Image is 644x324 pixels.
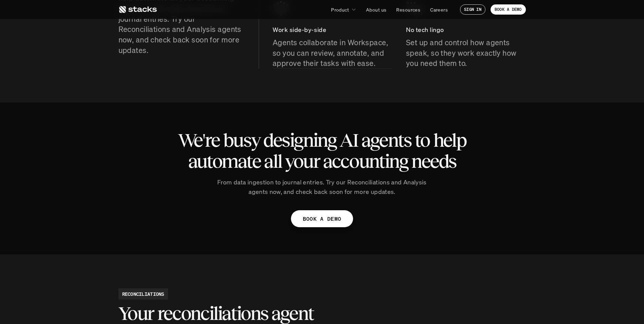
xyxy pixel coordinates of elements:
[291,210,353,227] a: BOOK A DEMO
[118,303,390,324] h2: Your reconciliations agent
[212,177,433,197] p: From data ingestion to journal entries. Try our Reconciliations and Analysis agents now, and chec...
[495,7,522,12] p: BOOK A DEMO
[366,6,386,13] p: About us
[122,290,164,298] h2: RECONCILIATIONS
[392,3,424,16] a: Resources
[273,25,392,35] p: Work side-by-side
[426,3,452,16] a: Careers
[396,6,420,13] p: Resources
[406,37,526,69] p: Set up and control how agents speak, so they work exactly how you need them to.
[460,4,485,15] a: SIGN IN
[406,25,526,35] p: No tech lingo
[464,7,481,12] p: SIGN IN
[80,129,110,134] a: Privacy Policy
[362,3,390,16] a: About us
[303,214,342,224] p: BOOK A DEMO
[491,4,526,15] a: BOOK A DEMO
[430,6,448,13] p: Careers
[273,37,392,69] p: Agents collaborate in Workspace, so you can review, annotate, and approve their tasks with ease.
[173,130,472,172] h2: We're busy designing AI agents to help automate all your accounting needs
[331,6,349,13] p: Product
